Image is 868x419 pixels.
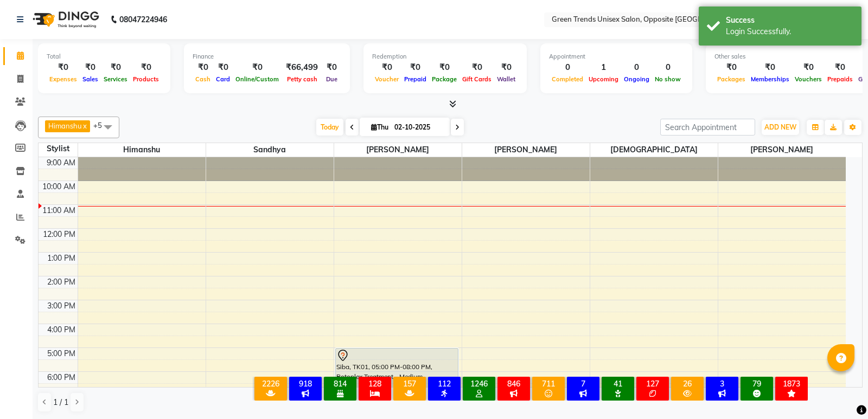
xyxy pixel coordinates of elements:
div: Siba, TK01, 05:00 PM-08:00 PM, Botoplex Treatment - Medium [336,349,458,418]
span: Wallet [494,75,518,83]
div: 4:00 PM [45,324,78,336]
span: Gift Cards [459,75,494,83]
input: Search Appointment [660,119,755,136]
div: 7 [569,379,597,389]
span: Voucher [372,75,401,83]
div: 11:00 AM [40,205,78,216]
span: Prepaid [401,75,429,83]
div: ₹0 [714,61,748,74]
span: Upcoming [586,75,621,83]
img: logo [28,4,102,35]
div: ₹0 [47,61,80,74]
span: Himanshu [78,143,206,157]
span: Card [213,75,233,83]
span: Ongoing [621,75,652,83]
div: 0 [652,61,684,74]
a: x [82,121,87,130]
div: Login Successfully. [726,26,853,37]
div: Stylist [39,143,78,154]
span: Sandhya [206,143,334,157]
div: 157 [395,379,424,389]
div: 918 [291,379,320,389]
span: Packages [714,75,748,83]
span: Package [429,75,459,83]
span: Prepaids [825,75,856,83]
div: ₹0 [130,61,162,74]
span: ADD NEW [764,123,796,131]
span: Today [316,119,343,136]
span: [PERSON_NAME] [462,143,590,157]
div: ₹0 [193,61,213,74]
span: +5 [93,121,110,130]
button: ADD NEW [762,120,799,135]
span: Completed [549,75,586,83]
div: Success [726,15,853,26]
span: Products [130,75,162,83]
div: ₹0 [459,61,494,74]
div: ₹0 [372,61,401,74]
div: Redemption [372,52,518,61]
span: Vouchers [792,75,825,83]
b: 08047224946 [119,4,167,35]
div: 1873 [777,379,806,389]
div: 0 [621,61,652,74]
span: Sales [80,75,101,83]
span: Cash [193,75,213,83]
div: 127 [639,379,667,389]
div: 2:00 PM [45,276,78,288]
div: 1 [586,61,621,74]
span: Expenses [47,75,80,83]
input: 2025-10-02 [391,119,445,136]
div: ₹0 [233,61,282,74]
div: 41 [604,379,632,389]
div: ₹0 [494,61,518,74]
span: Himanshu [48,121,82,130]
span: Thu [368,123,391,131]
div: 3:00 PM [45,300,78,312]
div: ₹0 [429,61,459,74]
div: ₹0 [322,61,341,74]
div: 1246 [465,379,493,389]
div: ₹0 [213,61,233,74]
span: Online/Custom [233,75,282,83]
div: 79 [743,379,771,389]
div: ₹0 [401,61,429,74]
span: Due [323,75,340,83]
div: 128 [361,379,389,389]
div: 10:00 AM [40,181,78,192]
div: 1:00 PM [45,253,78,264]
span: [PERSON_NAME] [718,143,846,157]
span: [PERSON_NAME] [334,143,462,157]
div: 12:00 PM [41,229,78,240]
div: 2226 [257,379,285,389]
div: ₹0 [792,61,825,74]
div: 9:00 AM [44,157,78,169]
div: ₹0 [101,61,130,74]
span: Memberships [748,75,792,83]
div: 846 [500,379,528,389]
iframe: chat widget [822,376,857,408]
span: No show [652,75,684,83]
span: Services [101,75,130,83]
div: 6:00 PM [45,372,78,383]
span: 1 / 1 [53,397,68,408]
div: Finance [193,52,341,61]
div: Appointment [549,52,684,61]
div: 0 [549,61,586,74]
span: Petty cash [284,75,320,83]
div: 26 [673,379,701,389]
div: 3 [708,379,736,389]
span: [DEMOGRAPHIC_DATA] [590,143,718,157]
div: 112 [430,379,458,389]
div: ₹0 [80,61,101,74]
div: ₹0 [825,61,856,74]
div: ₹66,499 [282,61,322,74]
div: Total [47,52,162,61]
div: ₹0 [748,61,792,74]
div: 814 [326,379,354,389]
div: 711 [534,379,563,389]
div: 5:00 PM [45,348,78,359]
